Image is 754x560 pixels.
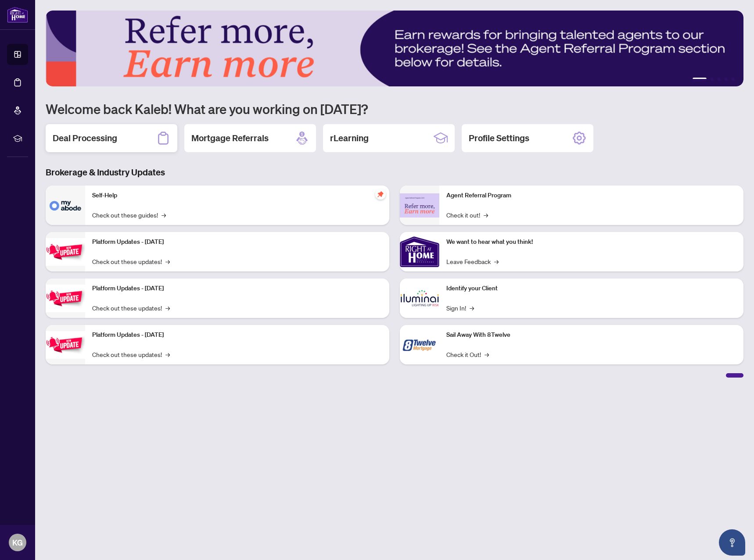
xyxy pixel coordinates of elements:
img: Slide 0 [46,11,743,86]
img: logo [7,7,28,23]
button: 4 [724,78,728,81]
a: Check out these updates!→ [92,350,170,359]
p: We want to hear what you think! [446,237,736,247]
img: Platform Updates - June 23, 2025 [46,331,85,359]
img: Platform Updates - July 21, 2025 [46,238,85,266]
button: Open asap [719,529,745,556]
span: → [165,257,170,266]
span: → [162,210,166,220]
h2: Profile Settings [469,132,529,144]
h2: rLearning [330,132,369,144]
img: Identify your Client [400,278,439,318]
a: Check out these updates!→ [92,303,170,313]
span: → [470,303,474,313]
p: Platform Updates - [DATE] [92,237,382,247]
button: 5 [731,78,735,81]
button: 2 [710,78,714,81]
button: 1 [693,78,707,81]
span: pushpin [375,189,386,200]
img: Self-Help [46,185,85,225]
button: 3 [717,78,721,81]
span: → [485,350,489,359]
span: → [484,210,488,220]
span: → [494,257,499,266]
h2: Mortgage Referrals [191,132,269,144]
span: KG [12,536,23,549]
h2: Deal Processing [53,132,117,144]
a: Check it out!→ [446,210,488,220]
p: Identify your Client [446,284,736,293]
p: Platform Updates - [DATE] [92,284,382,293]
a: Check out these guides!→ [92,210,166,220]
p: Sail Away With 8Twelve [446,330,736,340]
img: Platform Updates - July 8, 2025 [46,285,85,312]
img: We want to hear what you think! [400,232,439,271]
img: Sail Away With 8Twelve [400,325,439,364]
h1: Welcome back Kaleb! What are you working on [DATE]? [46,100,743,117]
img: Agent Referral Program [400,193,439,218]
a: Leave Feedback→ [446,257,499,266]
a: Check out these updates!→ [92,257,170,266]
a: Check it Out!→ [446,350,489,359]
h3: Brokerage & Industry Updates [46,166,743,178]
span: → [165,350,170,359]
p: Platform Updates - [DATE] [92,330,382,340]
p: Self-Help [92,191,382,200]
p: Agent Referral Program [446,191,736,200]
span: → [165,303,170,313]
a: Sign In!→ [446,303,474,313]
